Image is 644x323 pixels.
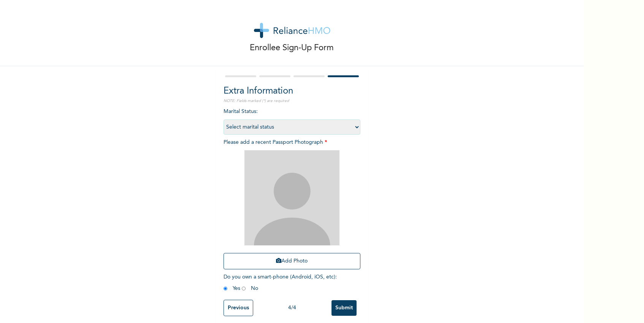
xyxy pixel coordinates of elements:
input: Submit [332,300,357,316]
h2: Extra Information [224,84,360,98]
img: logo [254,23,330,38]
div: 4 / 4 [253,304,332,312]
span: Please add a recent Passport Photograph [224,140,360,273]
button: Add Photo [224,253,360,269]
p: Enrollee Sign-Up Form [250,42,334,54]
span: Marital Status : [224,109,360,130]
p: NOTE: Fields marked (*) are required [224,98,360,104]
input: Previous [224,300,253,316]
span: Do you own a smart-phone (Android, iOS, etc) : Yes No [224,274,337,291]
img: Crop [244,150,339,245]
